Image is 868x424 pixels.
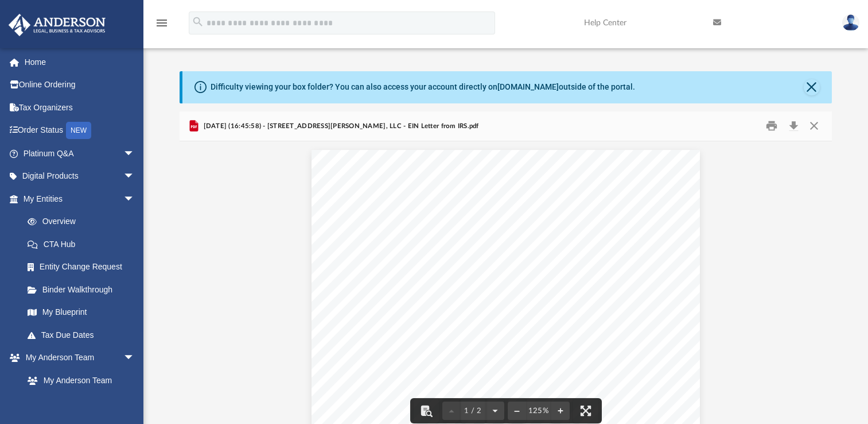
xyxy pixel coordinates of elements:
[8,187,152,210] a: My Entitiesarrow_drop_down
[123,165,146,188] span: arrow_drop_down
[123,187,146,211] span: arrow_drop_down
[16,301,146,324] a: My Blueprint
[783,117,804,135] button: Download
[842,14,859,31] img: User Pic
[8,51,152,74] a: Home
[16,210,152,233] a: Overview
[8,165,152,188] a: Digital Productsarrow_drop_down
[526,407,551,415] div: Current zoom level
[8,74,152,97] a: Online Ordering
[8,119,152,142] a: Order StatusNEW
[123,346,146,370] span: arrow_drop_down
[66,122,91,139] div: NEW
[551,398,570,423] button: Zoom in
[803,117,824,135] button: Close
[497,82,559,91] a: [DOMAIN_NAME]
[414,398,439,423] button: Toggle findbar
[760,117,783,135] button: Print
[486,398,504,423] button: Next page
[16,323,152,346] a: Tax Due Dates
[461,407,486,415] span: 1 / 2
[8,96,152,119] a: Tax Organizers
[211,81,635,93] div: Difficulty viewing your box folder? You can also access your account directly on outside of the p...
[123,142,146,165] span: arrow_drop_down
[16,369,141,392] a: My Anderson Team
[508,398,526,423] button: Zoom out
[16,278,152,301] a: Binder Walkthrough
[804,79,820,95] button: Close
[5,14,109,36] img: Anderson Advisors Platinum Portal
[573,398,598,423] button: Enter fullscreen
[155,16,169,30] i: menu
[8,346,146,369] a: My Anderson Teamarrow_drop_down
[201,121,478,132] span: [DATE] (16:45:58) - [STREET_ADDRESS][PERSON_NAME], LLC - EIN Letter from IRS.pdf
[16,256,152,279] a: Entity Change Request
[155,22,169,30] a: menu
[461,398,486,423] button: 1 / 2
[192,16,204,28] i: search
[16,233,152,256] a: CTA Hub
[8,142,152,165] a: Platinum Q&Aarrow_drop_down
